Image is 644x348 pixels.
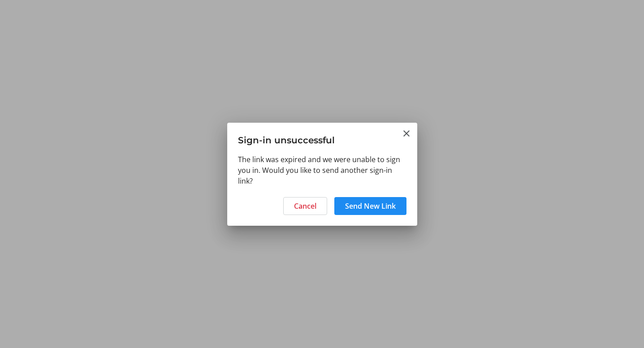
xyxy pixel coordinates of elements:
[401,128,412,139] button: Close
[227,123,417,154] h3: Sign-in unsuccessful
[294,201,316,211] span: Cancel
[334,197,406,215] button: Send New Link
[345,201,396,211] span: Send New Link
[227,154,417,192] div: The link was expired and we were unable to sign you in. Would you like to send another sign-in link?
[283,197,327,215] button: Cancel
